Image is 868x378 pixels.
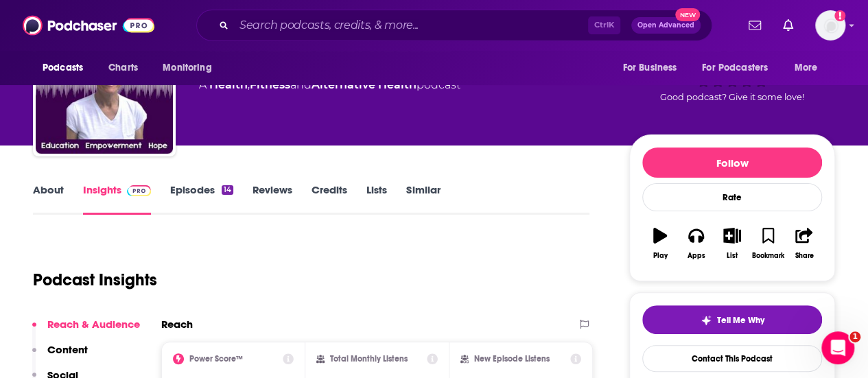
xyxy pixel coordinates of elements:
[693,55,788,81] button: open menu
[642,147,822,178] button: Follow
[815,10,845,40] span: Logged in as LBraverman
[750,219,786,268] button: Bookmark
[312,183,347,215] a: Credits
[196,10,712,41] div: Search podcasts, credits, & more...
[642,345,822,372] a: Contact This Podcast
[642,183,822,211] div: Rate
[47,318,140,331] p: Reach & Audience
[815,10,845,40] img: User Profile
[834,10,845,21] svg: Add a profile image
[32,318,140,343] button: Reach & Audience
[33,270,157,290] h1: Podcast Insights
[815,10,845,40] button: Show profile menu
[170,183,233,215] a: Episodes14
[47,343,88,356] p: Content
[99,55,146,81] a: Charts
[795,252,813,260] div: Share
[161,318,193,331] h2: Reach
[727,252,738,260] div: List
[33,183,64,215] a: About
[752,252,784,260] div: Bookmark
[163,58,211,78] span: Monitoring
[786,219,822,268] button: Share
[588,16,620,34] span: Ctrl K
[127,185,151,196] img: Podchaser Pro
[253,183,292,215] a: Reviews
[32,343,88,368] button: Content
[653,252,668,260] div: Play
[234,14,588,36] input: Search podcasts, credits, & more...
[23,12,154,38] img: Podchaser - Follow, Share and Rate Podcasts
[637,22,694,29] span: Open Advanced
[43,58,83,78] span: Podcasts
[108,58,138,78] span: Charts
[701,315,712,326] img: tell me why sparkle
[714,219,750,268] button: List
[642,219,678,268] button: Play
[189,354,243,364] h2: Power Score™
[660,92,804,102] span: Good podcast? Give it some love!
[785,55,835,81] button: open menu
[83,183,151,215] a: InsightsPodchaser Pro
[613,55,694,81] button: open menu
[199,77,460,93] div: A podcast
[702,58,768,78] span: For Podcasters
[474,354,550,364] h2: New Episode Listens
[678,219,714,268] button: Apps
[717,315,764,326] span: Tell Me Why
[406,183,440,215] a: Similar
[36,16,173,154] img: Dr. Eleanor Stein Podcast
[743,14,766,37] a: Show notifications dropdown
[821,331,854,364] iframe: Intercom live chat
[366,183,387,215] a: Lists
[222,185,233,195] div: 14
[153,55,229,81] button: open menu
[777,14,799,37] a: Show notifications dropdown
[688,252,705,260] div: Apps
[642,305,822,334] button: tell me why sparkleTell Me Why
[33,55,101,81] button: open menu
[330,354,408,364] h2: Total Monthly Listens
[849,331,860,342] span: 1
[795,58,818,78] span: More
[675,8,700,21] span: New
[622,58,677,78] span: For Business
[631,17,701,34] button: Open AdvancedNew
